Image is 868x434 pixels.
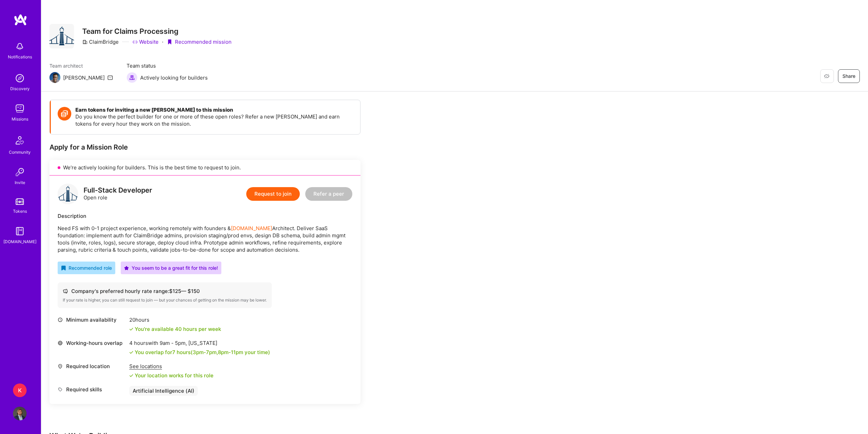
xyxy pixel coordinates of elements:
a: K [11,383,28,397]
div: Description [58,212,352,220]
i: icon Check [129,350,133,354]
div: Minimum availability [58,316,126,323]
i: icon Check [129,374,133,378]
i: icon Tag [58,387,63,392]
div: Apply for a Mission Role [49,143,361,152]
h4: Earn tokens for inviting a new [PERSON_NAME] to this mission [75,107,353,113]
span: Team architect [49,62,113,69]
div: Working-hours overlap [58,339,126,347]
div: See locations [129,363,214,370]
i: icon RecommendedBadge [61,266,66,270]
span: , [217,349,218,355]
img: guide book [13,224,27,238]
div: · [162,38,163,45]
div: Company's preferred hourly rate range: $ 125 — $ 150 [63,288,267,295]
p: Need FS with 0-1 project experience, working remotely with founders & Architect. Deliver SaaS fou... [58,225,352,253]
img: Company Logo [49,24,74,48]
h3: Team for Claims Processing [82,27,232,36]
i: icon World [58,340,63,346]
i: icon CompanyGray [82,39,88,45]
div: [PERSON_NAME] [63,74,105,81]
div: Recommended role [61,264,112,271]
div: Discovery [10,85,30,92]
div: Invite [15,179,25,186]
i: icon PurpleStar [124,266,129,270]
div: Artificial Intelligence (AI) [129,386,198,396]
img: Token icon [58,107,71,121]
i: icon Cash [63,289,68,294]
div: Full-Stack Developer [84,187,152,194]
img: Actively looking for builders [127,72,137,83]
div: K [13,383,27,397]
img: Community [12,132,28,149]
i: icon Mail [107,75,113,80]
div: Required skills [58,386,126,393]
div: You're available 40 hours per week [129,325,221,333]
button: Request to join [246,187,300,201]
span: Share [842,73,855,80]
div: You seem to be a great fit for this role! [124,264,218,271]
div: Recommended mission [167,38,232,45]
span: 3pm - 7pm [193,349,217,355]
i: icon Location [58,364,63,369]
button: Share [838,69,860,83]
div: We’re actively looking for builders. This is the best time to request to join. [49,160,361,176]
img: bell [13,40,27,53]
i: icon PurpleRibbon [167,39,172,45]
div: [DOMAIN_NAME] [3,238,36,245]
img: Team Architect [49,72,60,83]
img: teamwork [13,102,27,115]
div: 20 hours [129,316,221,323]
a: Website [132,38,159,45]
div: Your location works for this role [129,372,214,379]
div: Required location [58,363,126,370]
span: Team status [127,62,208,69]
div: Notifications [8,53,32,60]
span: 9am - 5pm , [158,340,188,346]
div: Community [9,149,31,156]
div: ClaimBridge [82,38,119,45]
img: logo [58,184,78,204]
a: [DOMAIN_NAME] [231,225,272,232]
img: tokens [16,198,24,205]
p: Do you know the perfect builder for one or more of these open roles? Refer a new [PERSON_NAME] an... [75,113,353,127]
span: 8pm - 11pm [218,349,243,355]
i: icon Clock [58,317,63,322]
div: 4 hours with [US_STATE] [129,339,270,347]
div: Tokens [13,208,27,215]
i: icon Check [129,327,133,331]
span: Actively looking for builders [140,74,208,81]
i: icon EyeClosed [824,73,829,79]
button: Refer a peer [305,187,352,201]
div: Missions [12,115,28,123]
div: You overlap for 7 hours ( your time) [135,349,270,356]
div: If your rate is higher, you can still request to join — but your chances of getting on the missio... [63,297,267,303]
a: User Avatar [11,407,28,420]
div: Open role [84,187,152,201]
img: Invite [13,165,27,179]
img: logo [14,14,27,26]
img: discovery [13,71,27,85]
img: User Avatar [13,407,27,420]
